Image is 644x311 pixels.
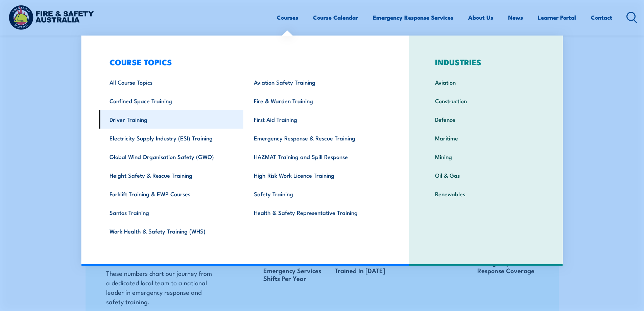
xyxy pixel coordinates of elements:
[425,57,547,67] h3: INDUSTRIES
[243,147,388,166] a: HAZMAT Training and Spill Response
[425,184,547,203] a: Renewables
[99,57,388,67] h3: COURSE TOPICS
[99,129,243,147] a: Electricity Supply Industry (ESI) Training
[425,147,547,166] a: Mining
[425,110,547,129] a: Defence
[99,166,243,184] a: Height Safety & Rescue Training
[263,259,324,282] p: Medical and Emergency Services Shifts Per Year
[508,8,523,26] a: News
[99,203,243,222] a: Santos Training
[106,268,213,306] p: These numbers chart our journey from a dedicated local team to a national leader in emergency res...
[243,129,388,147] a: Emergency Response & Rescue Training
[243,91,388,110] a: Fire & Warden Training
[99,184,243,203] a: Forklift Training & EWP Courses
[591,8,612,26] a: Contact
[243,166,388,184] a: High Risk Work Licence Training
[468,8,493,26] a: About Us
[243,110,388,129] a: First Aid Training
[425,91,547,110] a: Construction
[335,259,395,274] p: Learners Will Be Trained In [DATE]
[425,129,547,147] a: Maritime
[538,8,576,26] a: Learner Portal
[373,8,453,26] a: Emergency Response Services
[477,259,538,274] p: Emergency Response Coverage
[243,203,388,222] a: Health & Safety Representative Training
[99,73,243,91] a: All Course Topics
[99,91,243,110] a: Confined Space Training
[99,110,243,129] a: Driver Training
[99,222,243,240] a: Work Health & Safety Training (WHS)
[243,184,388,203] a: Safety Training
[243,73,388,91] a: Aviation Safety Training
[406,259,467,266] p: National Team
[425,166,547,184] a: Oil & Gas
[277,8,298,26] a: Courses
[425,73,547,91] a: Aviation
[313,8,358,26] a: Course Calendar
[99,147,243,166] a: Global Wind Organisation Safety (GWO)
